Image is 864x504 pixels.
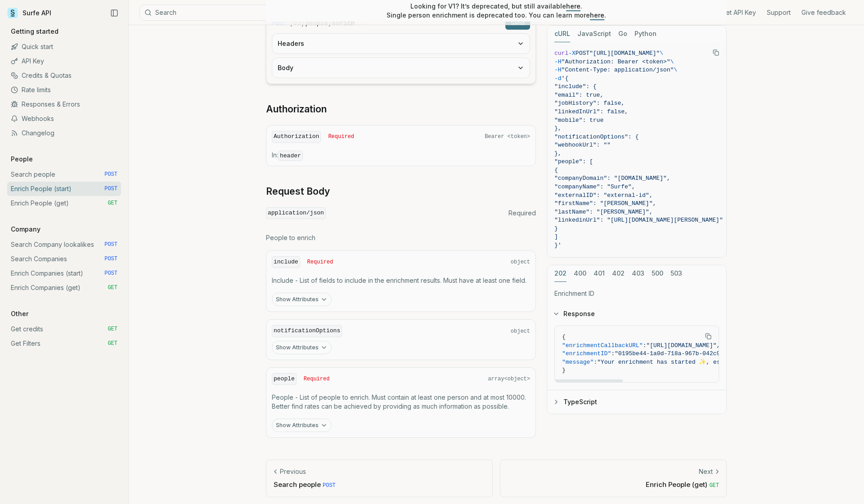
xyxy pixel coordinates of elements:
button: Copy Text [702,330,715,343]
span: "companyDomain": "[DOMAIN_NAME]", [554,175,670,182]
span: GET [108,284,117,291]
span: Required [304,375,330,383]
span: GET [709,482,719,489]
span: "message" [562,359,594,366]
span: \ [670,58,674,65]
button: Show Attributes [272,419,332,432]
span: } [554,225,558,232]
button: Collapse Sidebar [108,6,121,20]
span: '{ [562,75,569,82]
a: Search people POST [7,167,121,182]
span: } [562,367,566,374]
a: Webhooks [7,112,121,126]
button: Go [618,26,627,42]
button: JavaScript [577,26,611,42]
span: : [611,350,615,357]
p: In: [272,151,530,161]
span: ] [554,233,558,240]
code: notificationOptions [272,325,342,337]
span: Bearer <token> [485,133,530,140]
a: Get Filters GET [7,336,121,351]
span: "externalID": "external-id", [554,192,652,199]
a: Give feedback [801,8,846,17]
span: "companyName": "Surfe", [554,183,635,190]
p: Looking for V1? It’s deprecated, but still available . Single person enrichment is deprecated too... [387,2,606,20]
button: 401 [594,265,605,282]
a: Enrich People (get) GET [7,196,121,210]
span: curl [554,50,568,57]
a: Enrich Companies (get) GET [7,281,121,295]
code: application/json [266,207,326,219]
span: \ [674,67,677,73]
span: "firstName": "[PERSON_NAME]", [554,200,656,207]
a: Enrich Companies (start) POST [7,266,121,281]
span: POST [104,255,117,263]
span: { [562,334,566,340]
span: { [554,167,558,174]
span: "email": true, [554,92,603,98]
p: People to enrich [266,233,536,242]
span: -d [554,75,562,82]
button: TypeScript [547,390,726,414]
a: Responses & Errors [7,97,121,112]
a: Get API Key [721,8,756,17]
span: "enrichmentCallbackURL" [562,342,643,349]
span: "webhookUrl": "" [554,142,611,148]
button: cURL [554,26,570,42]
span: "Authorization: Bearer <token>" [562,58,670,65]
span: : [594,359,597,366]
code: Authorization [272,131,321,143]
a: Request Body [266,185,330,198]
span: object [511,259,530,266]
a: NextEnrich People (get) GET [500,459,727,497]
a: Search Company lookalikes POST [7,237,121,252]
span: POST [323,482,336,489]
button: Headers [272,34,530,54]
p: Company [7,225,44,234]
span: -H [554,58,562,65]
a: Quick start [7,40,121,54]
a: API Key [7,54,121,68]
p: Getting started [7,27,62,36]
code: people [272,373,297,385]
p: People - List of people to enrich. Must contain at least one person and at most 10000. Better fin... [272,393,530,411]
button: Show Attributes [272,341,332,354]
span: }, [554,150,562,157]
button: Copy Text [709,46,723,59]
p: Enrichment ID [554,289,719,298]
span: "notificationOptions": { [554,134,639,140]
a: PreviousSearch people POST [266,459,493,497]
a: Rate limits [7,83,121,97]
span: "linkedinUrl": "[URL][DOMAIN_NAME][PERSON_NAME]" [554,217,723,223]
a: Credits & Quotas [7,68,121,83]
p: Search people [274,480,485,489]
span: GET [108,340,117,347]
button: 400 [574,265,586,282]
button: Body [272,58,530,78]
p: Next [699,467,713,476]
span: \ [660,50,663,57]
span: Required [307,259,333,266]
span: "0195be44-1a0d-718a-967b-042c9d17ffd7" [615,350,748,357]
span: "include": { [554,83,597,90]
span: "enrichmentID" [562,350,611,357]
p: Include - List of fields to include in the enrichment results. Must have at least one field. [272,276,530,285]
p: Other [7,309,32,318]
span: "jobHistory": false, [554,100,625,107]
span: GET [108,200,117,207]
button: 503 [670,265,682,282]
span: }' [554,242,562,249]
button: Show Attributes [272,293,332,306]
span: "[URL][DOMAIN_NAME]" [646,342,716,349]
a: Get credits GET [7,322,121,336]
span: "Content-Type: application/json" [562,67,674,73]
button: Response [547,302,726,326]
span: POST [104,185,117,192]
code: header [278,151,303,161]
span: "[URL][DOMAIN_NAME]" [589,50,660,57]
div: Response [547,326,726,390]
span: "linkedInUrl": false, [554,108,628,115]
button: Python [634,26,657,42]
span: POST [576,50,589,57]
span: "lastName": "[PERSON_NAME]", [554,209,652,215]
